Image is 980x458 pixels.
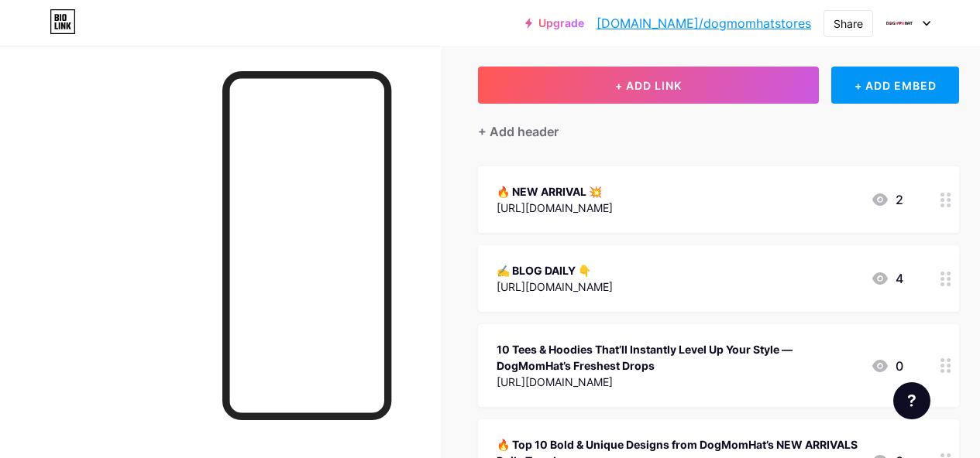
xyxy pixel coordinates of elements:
div: + Add header [478,122,559,141]
div: 0 [871,357,903,375]
div: [URL][DOMAIN_NAME] [497,374,858,390]
div: 4 [871,269,903,288]
div: 🔥 NEW ARRIVAL 💥 [497,183,613,200]
div: + ADD EMBED [831,67,959,104]
a: Upgrade [525,17,584,29]
a: [DOMAIN_NAME]/dogmomhatstores [597,14,811,32]
div: ✍ BLOG DAILY 👇 [497,262,613,279]
img: Dog Mom Hat [885,9,914,38]
span: + ADD LINK [615,79,682,92]
div: [URL][DOMAIN_NAME] [497,200,613,216]
div: Share [834,15,863,32]
div: [URL][DOMAIN_NAME] [497,279,613,295]
button: + ADD LINK [478,67,819,104]
div: 10 Tees & Hoodies That’ll Instantly Level Up Your Style — DogMomHat’s Freshest Drops [497,341,858,374]
div: 2 [871,190,903,209]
